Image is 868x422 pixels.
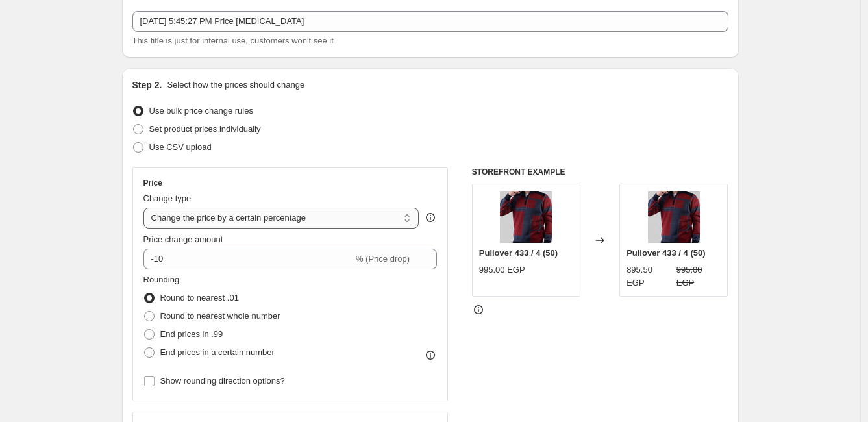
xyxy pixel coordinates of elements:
span: End prices in .99 [160,329,223,339]
p: Select how the prices should change [167,79,304,92]
span: End prices in a certain number [160,347,275,357]
img: IMG_7046_1_1_80x.jpg [648,191,700,243]
strike: 995.00 EGP [676,264,721,290]
span: Round to nearest .01 [160,293,239,303]
span: Show rounding direction options? [160,376,285,386]
span: Round to nearest whole number [160,311,280,321]
span: Change type [143,193,192,203]
span: Rounding [143,275,180,284]
span: This title is just for internal use, customers won't see it [132,36,334,45]
img: IMG_7046_1_1_80x.jpg [500,191,552,243]
h6: STOREFRONT EXAMPLE [472,167,728,177]
h2: Step 2. [132,79,162,92]
span: Pullover 433 / 4 (50) [479,248,558,258]
h3: Price [143,178,162,188]
div: 995.00 EGP [479,264,525,277]
span: Set product prices individually [149,124,261,134]
span: Use bulk price change rules [149,106,253,116]
input: -15 [143,249,353,269]
span: % (Price drop) [356,254,410,264]
div: 895.50 EGP [626,264,671,290]
span: Use CSV upload [149,142,212,152]
input: 30% off holiday sale [132,11,728,32]
span: Pullover 433 / 4 (50) [626,248,705,258]
span: Price change amount [143,234,223,244]
div: help [424,211,437,224]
